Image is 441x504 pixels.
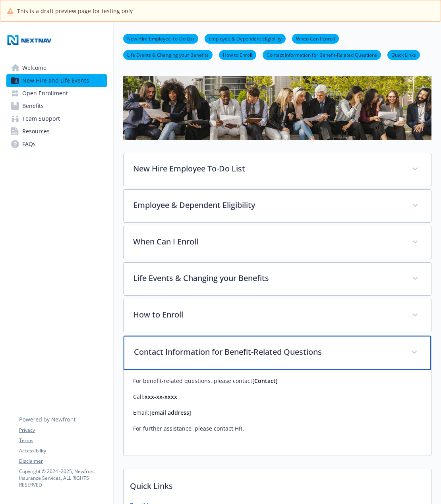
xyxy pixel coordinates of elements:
[133,376,422,386] p: For benefit-related questions, please contact
[133,163,402,175] p: New Hire Employee To-Do List
[124,469,431,498] p: Quick Links
[22,125,50,138] span: Resources
[22,112,60,125] span: Team Support
[6,62,107,74] a: Welcome
[263,51,381,58] a: Contact Information for Benefit-Related Questions
[19,437,106,444] a: Terms
[133,424,422,433] p: For further assistance, please contact HR.
[123,76,431,140] img: new hire page banner
[133,199,402,211] p: Employee & Dependent Eligibility
[134,346,402,358] p: Contact Information for Benefit-Related Questions
[387,51,420,58] a: Quick Links
[133,236,402,248] p: When Can I Enroll
[124,190,431,222] div: Employee & Dependent Eligibility
[124,370,431,456] div: Contact Information for Benefit-Related Questions
[123,51,213,58] a: Life Events & Changing your Benefits
[17,7,133,15] span: This is a draft preview page for testing only
[6,87,107,100] a: Open Enrollment
[19,447,106,454] a: Accessibility
[252,377,278,385] strong: [Contact]
[123,35,198,42] a: New Hire Employee To-Do List
[149,409,191,416] strong: [email address]
[6,138,107,150] a: FAQs
[292,35,339,42] a: When Can I Enroll
[219,51,256,58] a: How to Enroll
[19,458,106,465] a: Disclaimer
[124,153,431,186] div: New Hire Employee To-Do List
[6,74,107,87] a: New Hire and Life Events
[22,100,44,112] span: Benefits
[133,309,402,321] p: How to Enroll
[19,468,106,488] p: Copyright © 2024 - 2025 , Newfront Insurance Services, ALL RIGHTS RESERVED
[6,100,107,112] a: Benefits
[22,62,46,74] span: Welcome
[124,263,431,295] div: Life Events & Changing your Benefits
[19,427,106,434] a: Privacy
[124,226,431,259] div: When Can I Enroll
[133,408,422,417] p: Email:
[205,35,286,42] a: Employee & Dependent Eligibility
[22,74,89,87] span: New Hire and Life Events
[22,138,36,150] span: FAQs
[133,272,402,284] p: Life Events & Changing your Benefits
[145,393,177,400] strong: xxx-xx-xxxx
[133,392,422,402] p: Call:
[6,125,107,138] a: Resources
[124,299,431,332] div: How to Enroll
[124,336,431,370] div: Contact Information for Benefit-Related Questions
[6,112,107,125] a: Team Support
[22,87,68,100] span: Open Enrollment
